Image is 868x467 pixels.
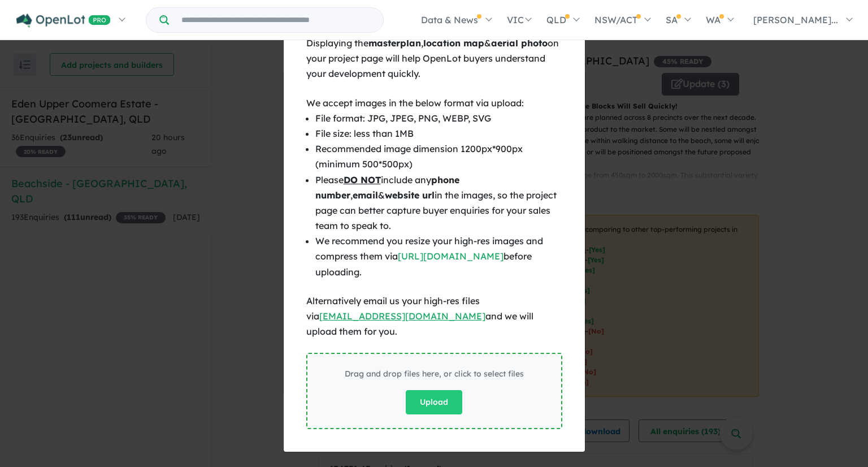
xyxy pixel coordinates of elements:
[171,8,381,32] input: Try estate name, suburb, builder or developer
[345,367,524,381] div: Drag and drop files here, or click to select files
[385,189,435,201] b: website url
[306,96,562,111] div: We accept images in the below format via upload:
[315,141,562,172] li: Recommended image dimension 1200px*900px (minimum 500*500px)
[306,36,562,82] div: Displaying the , & on your project page will help OpenLot buyers understand your development quic...
[753,14,838,25] span: [PERSON_NAME]...
[491,37,548,49] b: aerial photo
[315,174,459,201] b: phone number
[368,37,421,49] b: masterplan
[306,293,562,340] div: Alternatively email us your high-res files via and we will upload them for you.
[353,189,378,201] b: email
[344,174,381,185] u: DO NOT
[423,37,484,49] b: location map
[406,390,462,414] button: Upload
[319,310,485,322] a: [EMAIL_ADDRESS][DOMAIN_NAME]
[16,14,111,28] img: Openlot PRO Logo White
[315,126,562,141] li: File size: less than 1MB
[315,111,562,126] li: File format: JPG, JPEG, PNG, WEBP, SVG
[398,250,504,262] a: [URL][DOMAIN_NAME]
[315,172,562,234] li: Please include any , & in the images, so the project page can better capture buyer enquiries for ...
[315,233,562,280] li: We recommend you resize your high-res images and compress them via before uploading.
